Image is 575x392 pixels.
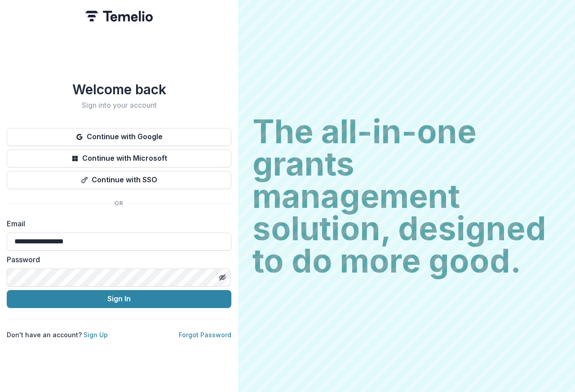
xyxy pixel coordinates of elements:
label: Email [7,218,226,229]
button: Continue with Microsoft [7,150,231,167]
button: Continue with Google [7,128,231,146]
h2: Sign into your account [7,101,231,110]
button: Toggle password visibility [215,270,230,285]
a: Sign Up [84,331,108,339]
button: Continue with SSO [7,171,231,189]
p: Don't have an account? [7,330,108,339]
a: Forgot Password [179,331,231,339]
h1: Welcome back [7,81,231,97]
img: Temelio [85,11,153,22]
button: Sign In [7,290,231,308]
label: Password [7,254,226,265]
